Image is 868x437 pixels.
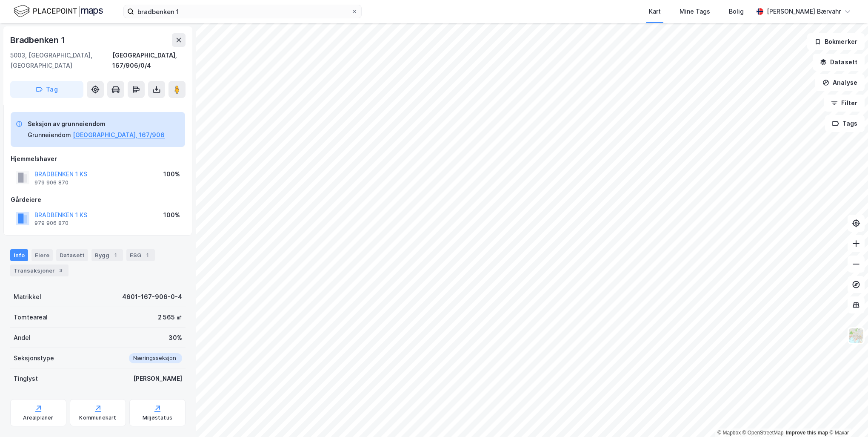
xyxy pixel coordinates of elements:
[824,95,865,112] button: Filter
[825,396,868,437] div: Kontrollprogram for chat
[14,353,54,363] div: Seksjonstype
[79,414,116,421] div: Kommunekart
[31,249,53,261] div: Eiere
[10,33,67,47] div: Bradbenken 1
[56,249,88,261] div: Datasett
[126,249,155,261] div: ESG
[143,414,172,421] div: Miljøstatus
[34,220,69,227] div: 979 906 870
[807,33,865,50] button: Bokmerker
[649,6,661,17] div: Kart
[111,251,120,259] div: 1
[158,312,182,322] div: 2 565 ㎡
[23,414,53,421] div: Arealplaner
[786,430,828,436] a: Improve this map
[848,328,864,344] img: Z
[11,154,185,164] div: Hjemmelshaver
[10,249,28,261] div: Info
[57,266,65,275] div: 3
[742,430,784,436] a: OpenStreetMap
[10,264,69,276] div: Transaksjoner
[28,130,71,140] div: Grunneiendom
[34,179,69,186] div: 979 906 870
[14,4,103,19] img: logo.f888ab2527a4732fd821a326f86c7f29.svg
[14,333,31,343] div: Andel
[91,249,123,261] div: Bygg
[112,50,186,71] div: [GEOGRAPHIC_DATA], 167/906/0/4
[825,115,865,132] button: Tags
[163,169,180,179] div: 100%
[122,292,182,302] div: 4601-167-906-0-4
[815,74,865,91] button: Analyse
[14,374,38,384] div: Tinglyst
[10,50,112,71] div: 5003, [GEOGRAPHIC_DATA], [GEOGRAPHIC_DATA]
[134,5,351,18] input: Søk på adresse, matrikkel, gårdeiere, leietakere eller personer
[133,374,182,384] div: [PERSON_NAME]
[11,195,185,205] div: Gårdeiere
[825,396,868,437] iframe: Chat Widget
[28,119,165,129] div: Seksjon av grunneiendom
[73,130,165,140] button: [GEOGRAPHIC_DATA], 167/906
[729,6,744,17] div: Bolig
[143,251,151,259] div: 1
[10,81,83,98] button: Tag
[717,430,741,436] a: Mapbox
[680,6,710,17] div: Mine Tags
[14,312,48,322] div: Tomteareal
[813,54,865,71] button: Datasett
[14,292,41,302] div: Matrikkel
[767,6,841,17] div: [PERSON_NAME] Bærvahr
[168,333,182,343] div: 30%
[163,210,180,220] div: 100%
